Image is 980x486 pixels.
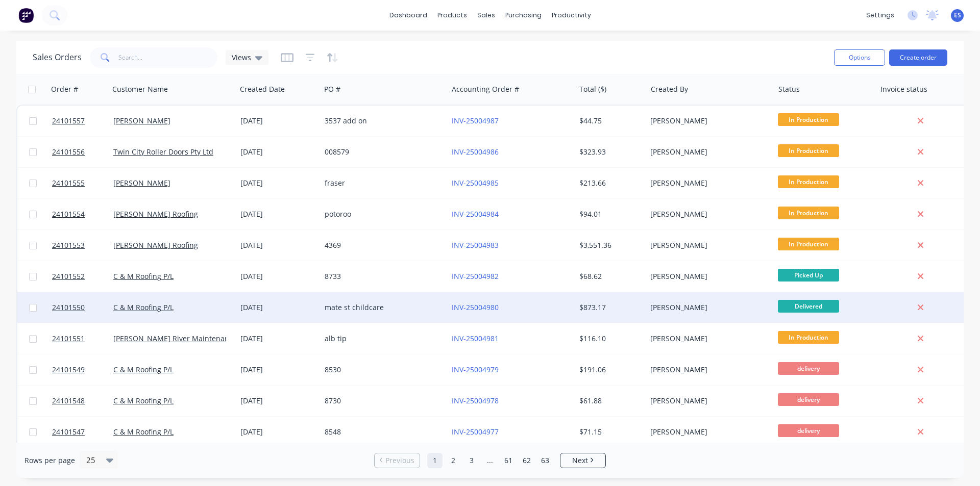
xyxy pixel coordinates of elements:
a: INV-25004980 [452,302,499,312]
img: Factory [18,8,34,23]
div: Status [778,84,800,94]
div: fraser [325,178,438,188]
button: Options [834,49,885,66]
span: 24101549 [52,365,85,375]
div: [PERSON_NAME] [650,365,764,375]
a: 24101549 [52,354,113,385]
span: 24101553 [52,240,85,250]
a: C & M Roofing P/L [113,396,174,405]
span: In Production [778,331,839,344]
div: $873.17 [579,302,639,313]
div: productivity [547,8,596,23]
a: Page 3 [464,453,479,468]
button: Create order [889,49,947,66]
a: INV-25004981 [452,334,499,343]
a: C & M Roofing P/L [113,365,174,374]
div: 8530 [325,365,438,375]
div: potoroo [325,209,438,219]
a: [PERSON_NAME] Roofing [113,240,198,250]
div: [DATE] [240,302,316,313]
span: 24101547 [52,427,85,437]
div: [PERSON_NAME] [650,427,764,437]
div: [DATE] [240,396,316,406]
div: settings [861,8,899,23]
a: 24101557 [52,106,113,136]
div: Created Date [240,84,285,94]
a: INV-25004983 [452,240,499,250]
div: $116.10 [579,334,639,344]
a: INV-25004982 [452,271,499,281]
a: INV-25004987 [452,116,499,125]
div: $3,551.36 [579,240,639,250]
a: Page 63 [537,453,553,468]
div: [PERSON_NAME] [650,147,764,157]
div: [PERSON_NAME] [650,334,764,344]
a: C & M Roofing P/L [113,271,174,281]
div: [DATE] [240,334,316,344]
div: alb tip [325,334,438,344]
div: $61.88 [579,396,639,406]
div: $94.01 [579,209,639,219]
div: PO # [324,84,340,94]
span: In Production [778,144,839,157]
div: 8548 [325,427,438,437]
ul: Pagination [370,453,610,468]
a: 24101551 [52,323,113,354]
span: 24101550 [52,302,85,313]
span: 24101555 [52,178,85,188]
div: products [432,8,472,23]
a: INV-25004985 [452,178,499,188]
div: [DATE] [240,209,316,219]
input: Search... [118,47,218,68]
div: [DATE] [240,240,316,250]
div: Order # [51,84,78,94]
span: Previous [385,455,414,466]
div: [DATE] [240,147,316,157]
a: 24101553 [52,230,113,261]
div: [DATE] [240,365,316,375]
a: C & M Roofing P/L [113,427,174,437]
a: [PERSON_NAME] River Maintenance [113,334,237,343]
div: [DATE] [240,271,316,282]
div: [PERSON_NAME] [650,240,764,250]
span: Views [232,52,251,63]
span: ES [954,11,961,20]
span: In Production [778,238,839,250]
a: [PERSON_NAME] [113,178,170,188]
div: $71.15 [579,427,639,437]
a: Next page [560,455,605,466]
a: INV-25004986 [452,147,499,157]
div: Total ($) [579,84,606,94]
div: 8733 [325,271,438,282]
div: 3537 add on [325,116,438,126]
div: purchasing [500,8,547,23]
a: Page 1 is your current page [427,453,443,468]
span: 24101551 [52,334,85,344]
a: Jump forward [482,453,498,468]
span: Picked Up [778,269,839,282]
div: $68.62 [579,271,639,282]
div: [DATE] [240,116,316,126]
span: 24101557 [52,116,85,126]
div: [PERSON_NAME] [650,302,764,313]
div: [PERSON_NAME] [650,271,764,282]
a: [PERSON_NAME] [113,116,170,125]
a: INV-25004978 [452,396,499,405]
div: Invoice status [880,84,927,94]
div: [PERSON_NAME] [650,116,764,126]
span: 24101552 [52,271,85,282]
a: 24101554 [52,199,113,229]
div: $213.66 [579,178,639,188]
a: 24101555 [52,168,113,198]
div: mate st childcare [325,302,438,313]
span: Delivered [778,300,839,313]
div: 4369 [325,240,438,250]
div: $323.93 [579,147,639,157]
h1: Sales Orders [33,53,82,62]
a: INV-25004977 [452,427,499,437]
span: delivery [778,424,839,437]
span: In Production [778,113,839,126]
div: $44.75 [579,116,639,126]
span: delivery [778,393,839,406]
span: Next [572,455,588,466]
